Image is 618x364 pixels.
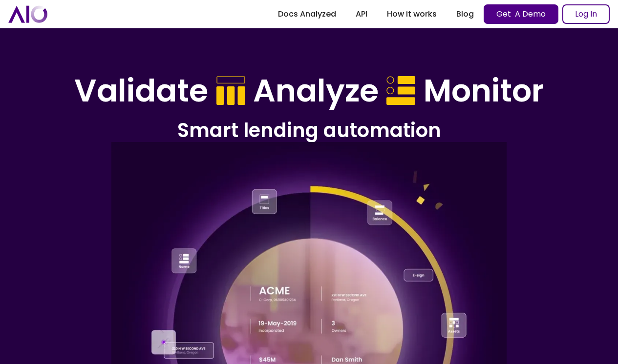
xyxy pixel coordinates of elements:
[8,5,47,22] a: home
[377,5,447,23] a: How it works
[484,4,558,24] a: Get A Demo
[31,118,588,143] h2: Smart lending automation
[346,5,377,23] a: API
[74,72,208,110] h1: Validate
[253,72,379,110] h1: Analyze
[268,5,346,23] a: Docs Analyzed
[424,72,544,110] h1: Monitor
[447,5,484,23] a: Blog
[562,4,610,24] a: Log In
